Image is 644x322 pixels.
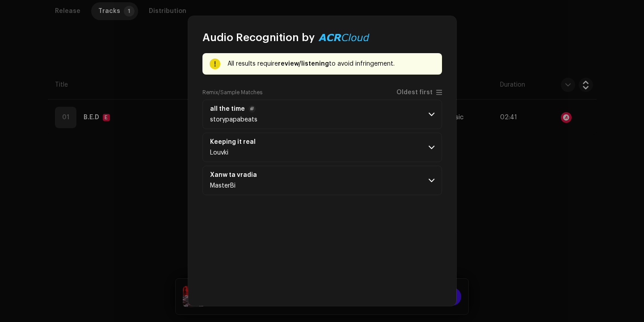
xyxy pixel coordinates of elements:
p-accordion-header: all the timestorypapabeats [202,100,442,129]
span: Oldest first [396,89,433,96]
strong: Keeping it real [210,138,256,146]
span: Audio Recognition by [202,30,315,45]
span: Xanw ta vradia [210,171,268,179]
p-togglebutton: Oldest first [396,89,442,96]
p-accordion-header: Keeping it realLouvki [202,133,442,162]
span: Keeping it real [210,138,266,146]
span: all the time [210,105,257,113]
label: Remix/Sample Matches [202,89,262,96]
div: All results require to avoid infringement. [227,59,435,69]
p-accordion-header: Xanw ta vradiaMasterBi [202,166,442,195]
strong: Xanw ta vradia [210,171,257,179]
span: Louvki [210,150,228,156]
strong: all the time [210,105,245,113]
span: storypapabeats [210,117,257,123]
strong: review/listening [278,61,329,67]
span: MasterBi [210,183,236,189]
